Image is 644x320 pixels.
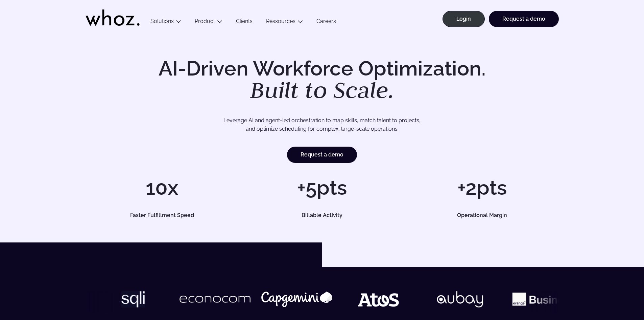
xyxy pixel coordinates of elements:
h1: AI-Driven Workforce Optimization. [149,58,495,102]
p: Leverage AI and agent-led orchestration to map skills, match talent to projects, and optimize sch... [109,116,535,133]
a: Login [443,11,485,27]
a: Product [195,18,215,24]
button: Product [188,18,229,27]
h1: 10x [86,177,239,198]
h5: Faster Fulfillment Speed [93,213,231,218]
a: Request a demo [489,11,559,27]
button: Solutions [144,18,188,27]
button: Ressources [259,18,310,27]
a: Careers [310,18,343,27]
em: Built to Scale. [250,75,394,105]
a: Request a demo [287,147,357,163]
h1: +2pts [405,177,558,198]
h1: +5pts [245,177,399,198]
h5: Operational Margin [413,213,551,218]
a: Ressources [266,18,295,24]
a: Clients [229,18,259,27]
h5: Billable Activity [253,213,391,218]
